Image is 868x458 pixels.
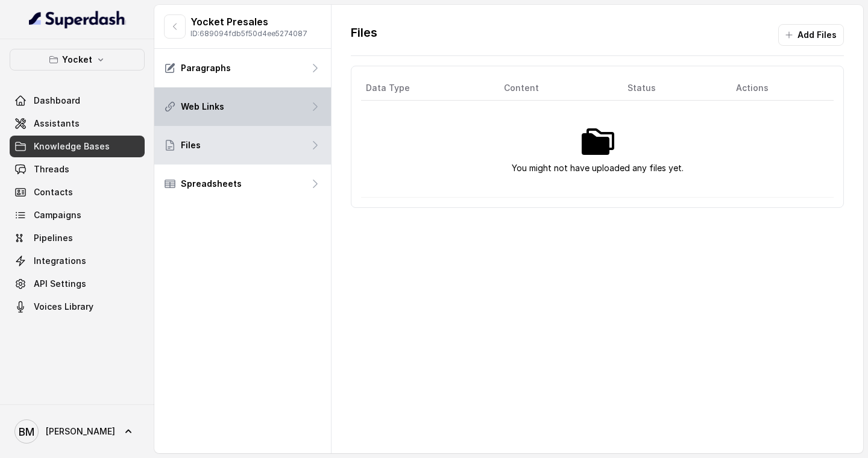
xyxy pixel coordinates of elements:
text: BM [19,425,34,438]
th: Content [494,76,618,101]
span: Knowledge Bases [34,140,110,152]
a: Contacts [10,181,145,203]
p: You might not have uploaded any files yet. [512,161,684,175]
p: Files [351,24,377,46]
span: Assistants [34,118,80,130]
span: Threads [34,163,69,175]
p: ID: 689094fdb5f50d4ee5274087 [190,29,307,39]
button: Yocket [10,49,145,71]
a: Voices Library [10,296,145,318]
th: Actions [726,76,834,101]
img: No files [578,122,617,161]
th: Status [618,76,726,101]
span: Pipelines [34,232,73,244]
a: Assistants [10,113,145,134]
th: Data Type [361,76,494,101]
a: Campaigns [10,204,145,226]
p: Web Links [181,101,224,113]
span: Contacts [34,186,73,198]
p: Files [181,139,201,151]
span: Campaigns [34,209,81,221]
img: light.svg [29,10,126,29]
a: Threads [10,158,145,180]
span: Dashboard [34,95,80,107]
span: Voices Library [34,301,93,313]
span: [PERSON_NAME] [46,425,115,438]
a: Integrations [10,250,145,272]
span: Integrations [34,255,86,267]
p: Spreadsheets [181,178,242,190]
a: [PERSON_NAME] [10,415,145,448]
a: Knowledge Bases [10,136,145,157]
p: Yocket [62,52,92,67]
p: Yocket Presales [190,14,307,29]
a: Dashboard [10,90,145,111]
a: Pipelines [10,227,145,249]
p: Paragraphs [181,62,231,74]
a: API Settings [10,273,145,295]
span: API Settings [34,278,86,290]
button: Add Files [778,24,844,46]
